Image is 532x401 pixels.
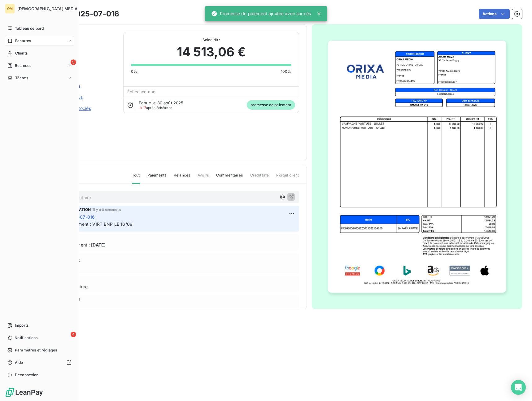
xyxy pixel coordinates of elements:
[15,50,28,56] span: Clients
[132,172,140,184] span: Tout
[139,106,146,110] span: J+17
[15,63,31,68] span: Relances
[15,26,44,31] span: Tableau de bord
[139,100,183,105] span: Échue le 30 août 2025
[276,172,299,183] span: Portail client
[58,8,119,20] h3: OM2025-07-016
[93,208,121,211] span: il y a 0 secondes
[15,75,28,81] span: Tâches
[131,69,137,74] span: 0%
[198,172,209,183] span: Avoirs
[15,360,23,365] span: Aide
[147,172,166,183] span: Paiements
[91,242,106,248] span: [DATE]
[479,9,510,19] button: Actions
[15,347,57,353] span: Paramètres et réglages
[139,106,172,110] span: après échéance
[127,89,155,94] span: Échéance due
[49,39,116,44] span: 411AME
[5,358,74,368] a: Aide
[41,221,133,227] span: Promesse de paiement : VIRT BNP LE 16/09
[216,172,243,183] span: Commentaires
[131,37,291,43] span: Solde dû :
[15,335,37,341] span: Notifications
[17,6,78,11] span: [DEMOGRAPHIC_DATA] MEDIA
[281,69,291,74] span: 100%
[5,4,15,14] div: OM
[177,43,246,61] span: 14 513,06 €
[247,100,295,110] span: promesse de paiement
[71,332,76,337] span: 4
[15,372,39,378] span: Déconnexion
[174,172,190,183] span: Relances
[328,41,506,293] img: invoice_thumbnail
[511,380,526,395] div: Open Intercom Messenger
[5,387,43,397] img: Logo LeanPay
[15,323,28,328] span: Imports
[211,8,311,19] div: Promesse de paiement ajoutée avec succès
[250,172,269,183] span: Creditsafe
[71,59,76,65] span: 5
[15,38,31,44] span: Factures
